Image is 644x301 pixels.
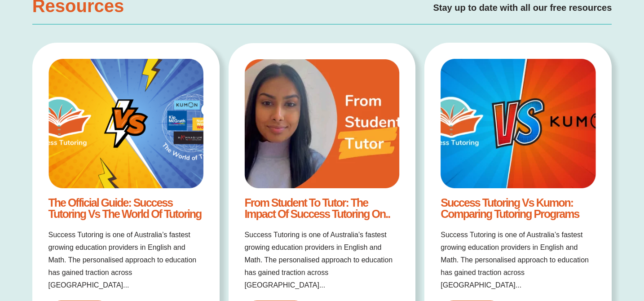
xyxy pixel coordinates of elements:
a: The Official Guide: Success Tutoring vs The World of Tutoring [49,196,202,220]
iframe: Chat Widget [490,199,644,301]
p: Success Tutoring is one of Australia’s fastest growing education providers in English and Math. T... [441,229,595,292]
p: Success Tutoring is one of Australia’s fastest growing education providers in English and Math. T... [49,229,203,292]
h4: Stay up to date with all our free resources [144,1,612,15]
p: Success Tutoring is one of Australia’s fastest growing education providers in English and Math. T... [244,229,399,292]
a: Success Tutoring vs Kumon: Comparing Tutoring Programs [441,196,579,220]
a: From Student to Tutor: The Impact of Success Tutoring on.. [244,196,390,220]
